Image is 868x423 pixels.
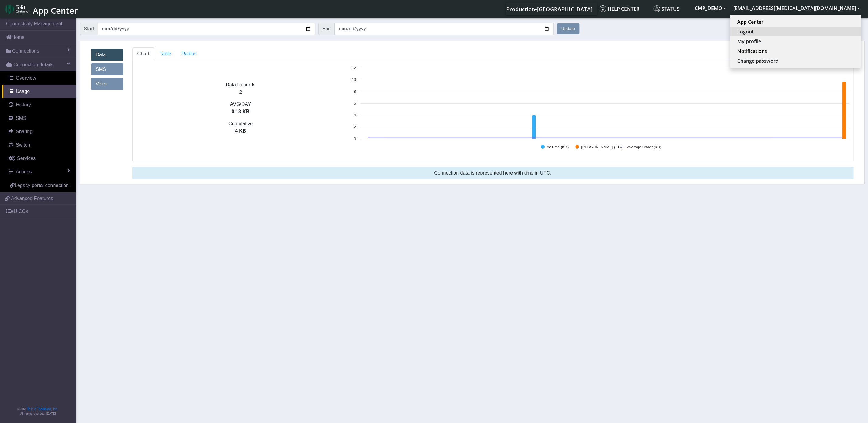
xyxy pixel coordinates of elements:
[627,145,661,149] text: Average Usage(KB)
[12,47,39,55] span: Connections
[600,5,639,12] span: Help center
[91,49,123,61] a: Data
[547,145,569,149] text: Volume (KB)
[133,108,349,115] p: 0.13 KB
[354,137,356,141] text: 0
[16,129,33,134] span: Sharing
[133,127,349,135] p: 4 KB
[132,47,853,60] ul: Tabs
[2,85,76,98] a: Usage
[2,112,76,125] a: SMS
[653,5,680,12] span: Status
[91,78,123,90] a: Voice
[352,66,356,70] text: 12
[354,89,356,94] text: 8
[737,18,853,26] a: App Center
[352,77,356,82] text: 10
[730,56,861,66] button: Change password
[651,3,691,15] a: Status
[597,3,651,15] a: Help center
[16,116,26,121] span: SMS
[91,63,123,75] a: SMS
[13,61,54,68] span: Connection details
[354,101,356,106] text: 6
[133,88,349,96] p: 2
[16,142,30,147] span: Switch
[160,51,171,56] span: Table
[16,75,36,81] span: Overview
[132,167,853,179] div: Connection data is represented here with time in UTC.
[15,183,69,188] span: Legacy portal connection
[2,165,76,179] a: Actions
[581,145,622,149] text: [PERSON_NAME] (KB)
[27,407,58,411] a: Telit IoT Solutions, Inc.
[16,169,32,174] span: Actions
[2,71,76,85] a: Overview
[133,120,349,127] p: Cumulative
[2,152,76,165] a: Services
[16,89,30,94] span: Usage
[730,46,861,56] button: Notifications
[691,3,730,14] button: CMP_DEMO
[2,125,76,138] a: Sharing
[5,2,77,16] a: App Center
[730,27,861,36] button: Logout
[600,5,606,12] img: knowledge.svg
[506,3,592,15] a: Your current platform instance
[354,125,356,129] text: 2
[137,51,149,56] span: Chart
[2,98,76,112] a: History
[11,195,53,202] span: Advanced Features
[557,23,579,34] button: Update
[182,51,197,56] span: Radius
[737,47,853,55] a: Notifications
[506,5,593,13] span: Production-[GEOGRAPHIC_DATA]
[33,5,78,16] span: App Center
[730,36,861,46] button: My profile
[730,3,863,14] button: [EMAIL_ADDRESS][MEDICAL_DATA][DOMAIN_NAME]
[354,113,356,117] text: 4
[17,156,36,161] span: Services
[2,138,76,152] a: Switch
[653,5,660,12] img: status.svg
[16,102,31,107] span: History
[730,17,861,27] button: App Center
[5,4,30,14] img: logo-telit-cinterion-gw-new.png
[133,101,349,108] p: AVG/DAY
[80,23,98,35] span: Start
[133,81,349,88] p: Data Records
[318,23,335,35] span: End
